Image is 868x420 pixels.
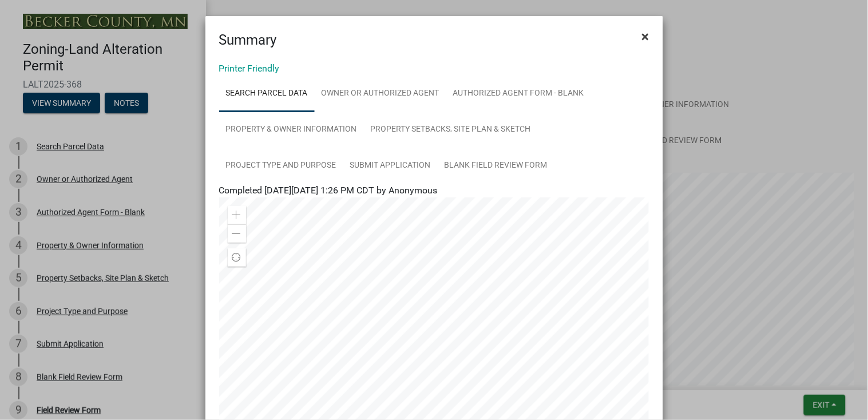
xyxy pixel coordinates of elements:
a: Authorized Agent Form - Blank [446,76,591,112]
a: Property & Owner Information [219,112,364,148]
a: Property Setbacks, Site Plan & Sketch [364,112,538,148]
div: Find my location [228,248,246,267]
a: Project Type and Purpose [219,148,343,184]
div: Zoom out [228,224,246,243]
a: Submit Application [343,148,438,184]
a: Search Parcel Data [219,76,315,112]
a: Blank Field Review Form [438,148,554,184]
span: Completed [DATE][DATE] 1:26 PM CDT by Anonymous [219,185,438,196]
a: Printer Friendly [219,63,280,74]
button: Close [633,21,659,53]
a: Owner or Authorized Agent [315,76,446,112]
h4: Summary [219,30,277,50]
div: Zoom in [228,206,246,224]
span: × [642,29,649,45]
